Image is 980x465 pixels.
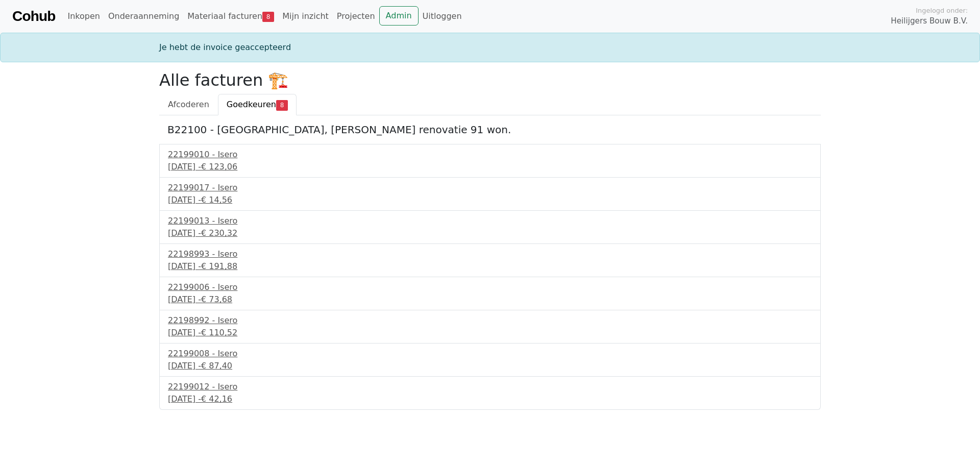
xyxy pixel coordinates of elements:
a: Afcoderen [159,94,218,115]
span: Afcoderen [168,100,209,109]
a: 22199010 - Isero[DATE] -€ 123,06 [168,149,812,173]
h5: B22100 - [GEOGRAPHIC_DATA], [PERSON_NAME] renovatie 91 won. [167,124,813,136]
a: Cohub [12,4,55,29]
div: 22198993 - Isero [168,248,812,260]
div: [DATE] - [168,260,812,273]
div: 22198992 - Isero [168,314,812,327]
span: € 87,40 [201,361,232,371]
div: [DATE] - [168,327,812,339]
span: € 191,88 [201,261,237,271]
a: Admin [379,6,419,26]
div: 22199013 - Isero [168,215,812,227]
div: [DATE] - [168,393,812,405]
h2: Alle facturen 🏗️ [159,70,821,90]
a: 22199017 - Isero[DATE] -€ 14,56 [168,182,812,206]
span: € 230,32 [201,228,237,238]
a: 22199013 - Isero[DATE] -€ 230,32 [168,215,812,239]
a: 22199008 - Isero[DATE] -€ 87,40 [168,348,812,372]
span: € 73,68 [201,295,232,304]
span: € 110,52 [201,328,237,337]
a: Onderaanneming [104,6,183,27]
a: 22199006 - Isero[DATE] -€ 73,68 [168,281,812,306]
div: [DATE] - [168,293,812,306]
a: Inkopen [63,6,104,27]
div: 22199006 - Isero [168,281,812,293]
span: € 42,16 [201,394,232,404]
span: € 123,06 [201,162,237,172]
span: 8 [262,12,274,22]
span: 8 [276,100,288,110]
span: Heilijgers Bouw B.V. [891,15,968,27]
a: Mijn inzicht [278,6,333,27]
span: Ingelogd onder: [916,6,968,15]
a: Uitloggen [419,6,466,27]
span: € 14,56 [201,195,232,205]
a: 22198992 - Isero[DATE] -€ 110,52 [168,314,812,339]
div: 22199008 - Isero [168,348,812,360]
a: 22199012 - Isero[DATE] -€ 42,16 [168,381,812,405]
div: 22199017 - Isero [168,182,812,194]
a: 22198993 - Isero[DATE] -€ 191,88 [168,248,812,273]
a: Materiaal facturen8 [183,6,278,27]
div: 22199012 - Isero [168,381,812,393]
div: [DATE] - [168,227,812,239]
span: Goedkeuren [227,100,276,109]
a: Goedkeuren8 [218,94,297,115]
div: [DATE] - [168,194,812,206]
div: [DATE] - [168,161,812,173]
div: 22199010 - Isero [168,149,812,161]
div: Je hebt de invoice geaccepteerd [153,41,827,54]
a: Projecten [333,6,379,27]
div: [DATE] - [168,360,812,372]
